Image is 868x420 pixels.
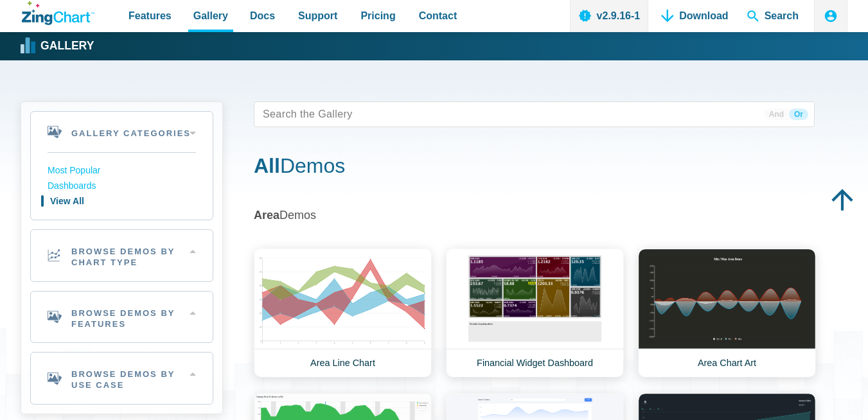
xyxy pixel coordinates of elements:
[31,230,213,281] h2: Browse Demos By Chart Type
[193,7,228,24] span: Gallery
[48,163,196,179] a: Most Popular
[48,194,196,209] a: View All
[298,7,337,24] span: Support
[254,249,432,378] a: Area Line Chart
[40,40,94,52] strong: Gallery
[31,353,213,404] h2: Browse Demos By Use Case
[250,7,275,24] span: Docs
[360,7,395,24] span: Pricing
[22,1,94,25] a: ZingChart Logo. Click to return to the homepage
[254,208,815,223] h2: Demos
[254,154,280,177] strong: All
[31,292,213,343] h2: Browse Demos By Features
[31,112,213,152] h2: Gallery Categories
[22,37,94,56] a: Gallery
[764,109,789,120] span: And
[419,7,457,24] span: Contact
[638,249,816,378] a: Area Chart Art
[254,153,815,182] h1: Demos
[48,179,196,194] a: Dashboards
[789,109,808,120] span: Or
[254,209,279,222] strong: Area
[446,249,624,378] a: Financial Widget Dashboard
[128,7,172,24] span: Features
